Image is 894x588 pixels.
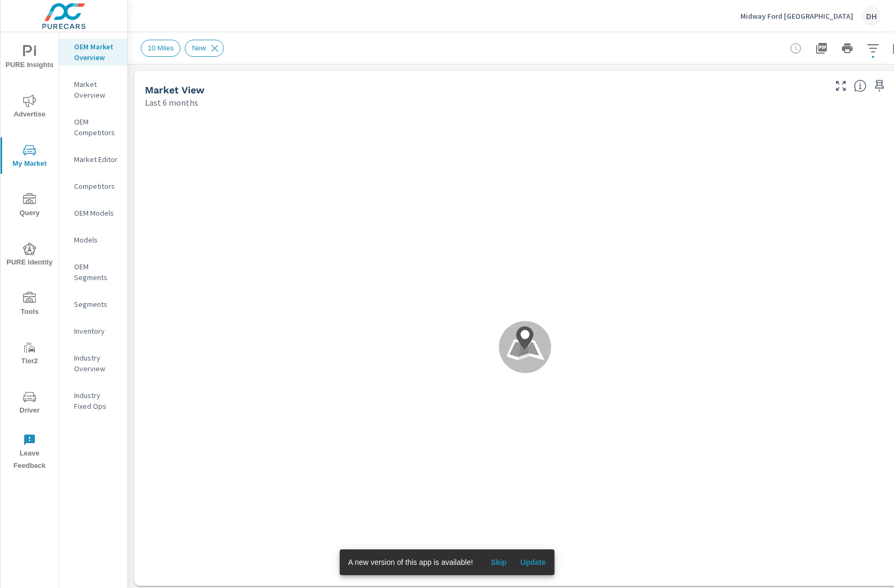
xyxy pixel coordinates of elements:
[59,296,127,312] div: Segments
[4,193,55,219] span: Query
[59,350,127,377] div: Industry Overview
[59,151,127,167] div: Market Editor
[141,44,180,52] span: 10 Miles
[74,390,119,411] p: Industry Fixed Ops
[4,292,55,318] span: Tools
[74,208,119,218] p: OEM Models
[862,38,884,59] button: Apply Filters
[185,40,224,57] div: New
[74,41,119,63] p: OEM Market Overview
[145,96,198,109] p: Last 6 months
[520,557,546,567] span: Update
[74,326,119,336] p: Inventory
[74,261,119,283] p: OEM Segments
[59,323,127,339] div: Inventory
[482,554,516,571] button: Skip
[854,79,867,92] span: Find the biggest opportunities in your market for your inventory. Understand by postal code where...
[59,39,127,65] div: OEM Market Overview
[59,259,127,285] div: OEM Segments
[59,387,127,414] div: Industry Fixed Ops
[4,391,55,417] span: Driver
[4,45,55,71] span: PURE Insights
[832,77,849,94] button: Make Fullscreen
[59,178,127,194] div: Competitors
[486,557,512,567] span: Skip
[59,205,127,221] div: OEM Models
[59,232,127,248] div: Models
[740,11,853,21] p: Midway Ford [GEOGRAPHIC_DATA]
[74,79,119,100] p: Market Overview
[4,242,55,269] span: PURE Identity
[1,32,59,476] div: nav menu
[74,234,119,245] p: Models
[4,144,55,170] span: My Market
[4,94,55,121] span: Advertise
[74,154,119,165] p: Market Editor
[4,341,55,367] span: Tier2
[74,181,119,192] p: Competitors
[74,352,119,374] p: Industry Overview
[871,77,888,94] span: Save this to your personalized report
[59,76,127,103] div: Market Overview
[4,433,55,472] span: Leave Feedback
[348,558,473,567] span: A new version of this app is available!
[811,38,832,59] button: "Export Report to PDF"
[59,114,127,141] div: OEM Competitors
[862,6,881,26] div: DH
[516,554,550,571] button: Update
[837,38,858,59] button: Print Report
[145,84,205,95] h5: Market View
[185,44,212,52] span: New
[74,299,119,310] p: Segments
[74,116,119,138] p: OEM Competitors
